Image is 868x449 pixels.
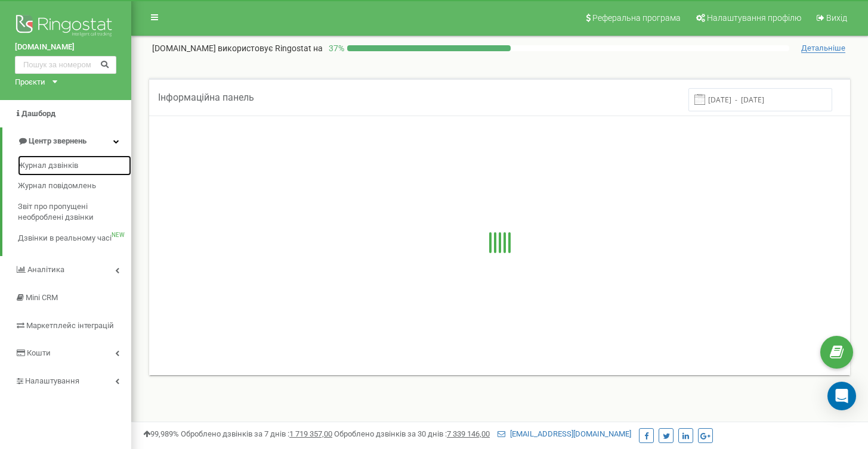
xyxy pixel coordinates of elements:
span: Кошти [27,348,51,357]
span: 99,989% [143,429,179,438]
span: Mini CRM [26,293,58,302]
span: Дзвінки в реальному часі [18,233,112,244]
div: Open Intercom Messenger [827,382,856,410]
p: 37 % [323,42,347,54]
p: [DOMAIN_NAME] [152,42,323,54]
span: Налаштування [25,376,79,385]
a: Журнал дзвінків [18,155,131,176]
span: Інформаційна панель [158,92,254,103]
input: Пошук за номером [15,56,116,74]
span: Журнал повідомлень [18,180,96,192]
a: Журнал повідомлень [18,176,131,197]
a: Звіт про пропущені необроблені дзвінки [18,197,131,228]
span: Аналiтика [27,265,64,274]
span: Вихід [826,13,847,23]
span: Звіт про пропущені необроблені дзвінки [18,201,125,223]
a: [EMAIL_ADDRESS][DOMAIN_NAME] [498,429,631,438]
u: 7 339 146,00 [447,429,490,438]
a: [DOMAIN_NAME] [15,42,116,53]
span: використовує Ringostat на [218,43,323,53]
span: Детальніше [801,43,845,53]
span: Налаштування профілю [707,13,801,23]
a: Дзвінки в реальному часіNEW [18,228,131,249]
span: Центр звернень [29,136,87,145]
span: Оброблено дзвінків за 7 днів : [181,429,332,438]
u: 1 719 357,00 [289,429,332,438]
img: Ringostat logo [15,12,116,42]
span: Дашборд [21,109,55,118]
span: Журнал дзвінків [18,160,78,172]
a: Центр звернень [2,127,131,155]
div: Проєкти [15,77,45,88]
span: Маркетплейс інтеграцій [26,321,114,330]
span: Реферальна програма [592,13,681,23]
span: Оброблено дзвінків за 30 днів : [334,429,490,438]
